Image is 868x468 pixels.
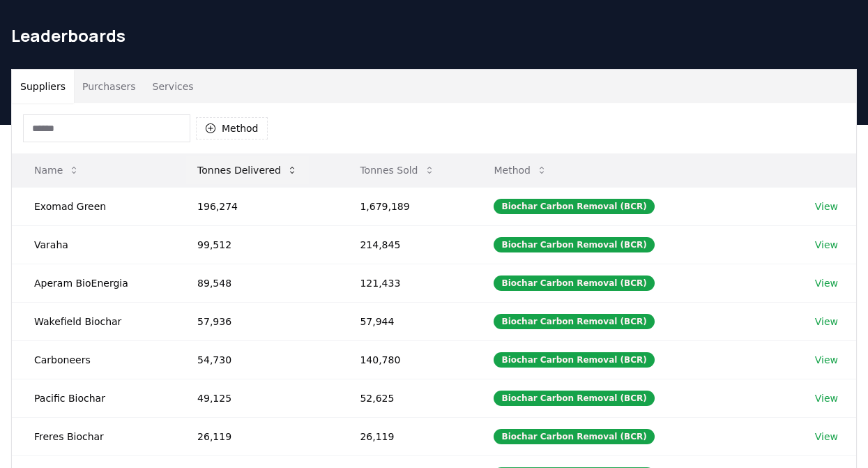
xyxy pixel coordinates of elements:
[23,156,91,184] button: Name
[175,264,337,302] td: 89,548
[494,391,654,406] div: Biochar Carbon Removal (BCR)
[815,353,838,367] a: View
[196,117,268,139] button: Method
[815,391,838,405] a: View
[175,187,337,225] td: 196,274
[815,238,838,252] a: View
[12,302,175,340] td: Wakefield Biochar
[11,24,857,47] h1: Leaderboards
[12,225,175,264] td: Varaha
[815,315,838,329] a: View
[175,340,337,379] td: 54,730
[494,314,654,329] div: Biochar Carbon Removal (BCR)
[494,237,654,252] div: Biochar Carbon Removal (BCR)
[494,429,654,444] div: Biochar Carbon Removal (BCR)
[815,199,838,213] a: View
[12,264,175,302] td: Aperam BioEnergia
[337,417,471,455] td: 26,119
[337,340,471,379] td: 140,780
[12,340,175,379] td: Carboneers
[494,352,654,368] div: Biochar Carbon Removal (BCR)
[74,70,144,103] button: Purchasers
[815,430,838,444] a: View
[349,156,446,184] button: Tonnes Sold
[186,156,309,184] button: Tonnes Delivered
[482,156,558,184] button: Method
[144,70,202,103] button: Services
[12,417,175,455] td: Freres Biochar
[337,264,471,302] td: 121,433
[494,199,654,214] div: Biochar Carbon Removal (BCR)
[494,275,654,291] div: Biochar Carbon Removal (BCR)
[337,187,471,225] td: 1,679,189
[175,417,337,455] td: 26,119
[175,225,337,264] td: 99,512
[815,276,838,290] a: View
[337,302,471,340] td: 57,944
[337,379,471,417] td: 52,625
[12,187,175,225] td: Exomad Green
[12,379,175,417] td: Pacific Biochar
[175,302,337,340] td: 57,936
[12,70,74,103] button: Suppliers
[337,225,471,264] td: 214,845
[175,379,337,417] td: 49,125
